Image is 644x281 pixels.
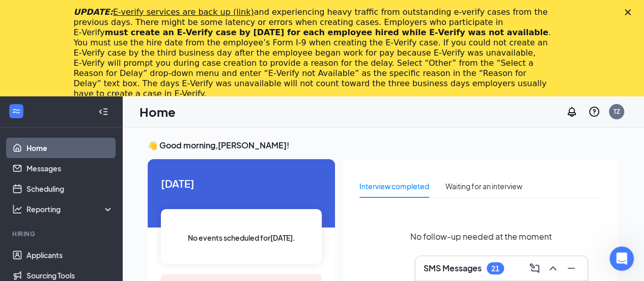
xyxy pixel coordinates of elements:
[12,229,111,238] div: Hiring
[26,138,114,158] a: Home
[26,245,114,265] a: Applicants
[74,7,554,99] div: and experiencing heavy traffic from outstanding e-verify cases from the previous days. There migh...
[445,181,522,192] div: Waiting for an interview
[609,246,634,271] iframe: Intercom live chat
[11,106,21,116] svg: WorkstreamLogo
[545,260,561,276] button: ChevronUp
[139,103,176,120] h1: Home
[98,107,108,117] svg: Collapse
[113,7,254,17] a: E-verify services are back up (link)
[613,107,620,116] div: TZ
[410,230,552,243] span: No follow-up needed at the moment
[547,262,559,274] svg: ChevronUp
[588,106,600,118] svg: QuestionInfo
[188,232,295,243] span: No events scheduled for [DATE] .
[565,262,577,274] svg: Minimize
[563,260,579,276] button: Minimize
[625,9,635,15] div: Close
[491,264,499,273] div: 21
[566,106,578,118] svg: Notifications
[526,260,543,276] button: ComposeMessage
[359,181,429,192] div: Interview completed
[12,204,22,214] svg: Analysis
[26,178,114,199] a: Scheduling
[26,158,114,178] a: Messages
[105,28,548,37] b: must create an E‑Verify case by [DATE] for each employee hired while E‑Verify was not available
[424,263,482,274] h3: SMS Messages
[26,204,114,214] div: Reporting
[74,7,254,17] i: UPDATE:
[528,262,541,274] svg: ComposeMessage
[148,140,619,151] h3: 👋 Good morning, [PERSON_NAME] !
[161,175,322,191] span: [DATE]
